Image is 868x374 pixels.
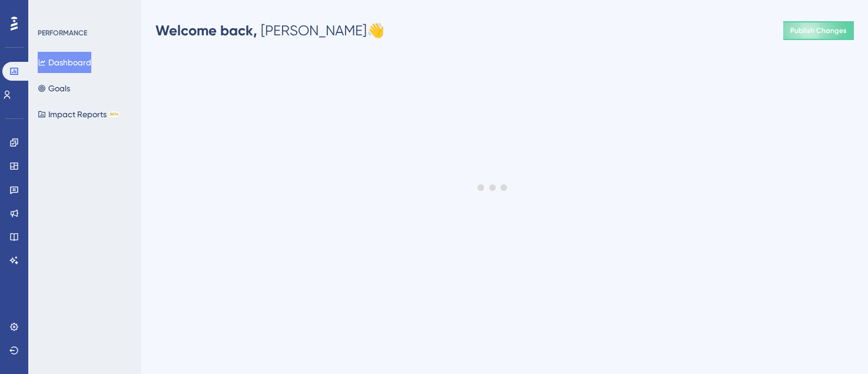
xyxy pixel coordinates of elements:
div: BETA [109,111,120,117]
button: Impact ReportsBETA [38,104,120,125]
button: Dashboard [38,52,91,73]
div: [PERSON_NAME] 👋 [155,21,385,40]
div: PERFORMANCE [38,28,87,38]
button: Goals [38,78,70,99]
button: Publish Changes [783,21,854,40]
span: Welcome back, [155,22,257,39]
span: Publish Changes [790,26,847,35]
